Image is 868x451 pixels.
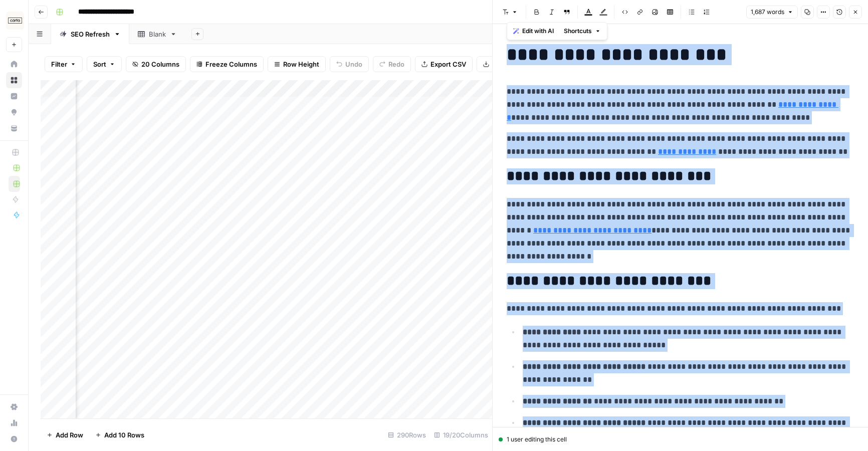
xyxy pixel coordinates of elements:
button: Export CSV [415,56,473,72]
span: Redo [388,59,404,69]
div: 1 user editing this cell [499,435,862,444]
a: Insights [6,88,22,104]
button: Help + Support [6,431,22,447]
a: Usage [6,415,22,431]
a: Opportunities [6,104,22,120]
div: 19/20 Columns [430,427,492,443]
button: 1,687 words [746,6,798,19]
button: Edit with AI [509,25,558,38]
span: Filter [51,59,67,69]
span: Row Height [283,59,319,69]
div: Blank [149,29,166,39]
button: 20 Columns [126,56,186,72]
button: Add Row [41,427,89,443]
span: Edit with AI [522,27,554,36]
button: Add 10 Rows [89,427,150,443]
div: 290 Rows [384,427,430,443]
span: Add Row [56,430,83,440]
a: Settings [6,399,22,415]
button: Shortcuts [560,25,605,38]
img: Carta Logo [6,12,24,30]
a: SEO Refresh [51,24,129,44]
div: SEO Refresh [71,29,110,39]
span: 1,687 words [751,8,784,17]
span: Undo [345,59,362,69]
button: Redo [373,56,411,72]
a: Your Data [6,120,22,136]
span: 20 Columns [141,59,179,69]
button: Freeze Columns [190,56,264,72]
span: Shortcuts [564,27,592,36]
a: Home [6,56,22,72]
button: Undo [330,56,369,72]
button: Row Height [268,56,326,72]
a: Browse [6,72,22,88]
button: Sort [87,56,122,72]
a: Blank [129,24,185,44]
span: Sort [93,59,106,69]
span: Export CSV [430,59,466,69]
span: Freeze Columns [205,59,257,69]
button: Workspace: Carta [6,8,22,33]
span: Add 10 Rows [104,430,144,440]
button: Filter [45,56,83,72]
